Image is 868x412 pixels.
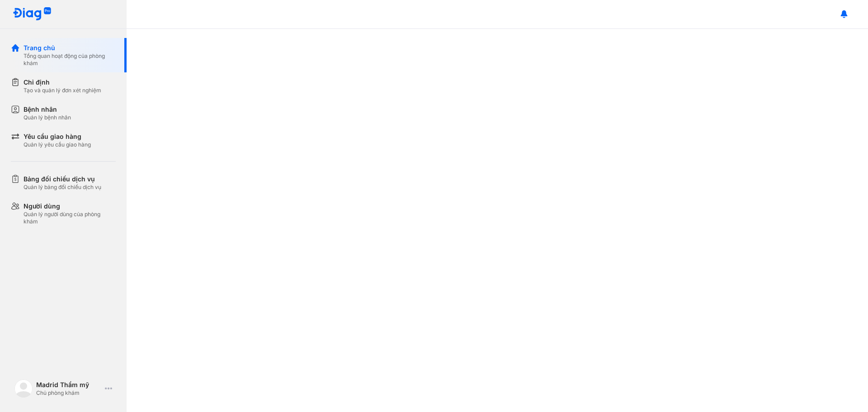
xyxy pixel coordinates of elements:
div: Quản lý người dùng của phòng khám [24,211,116,225]
img: logo [13,7,52,21]
div: Quản lý yêu cầu giao hàng [24,141,91,148]
div: Chỉ định [24,78,101,87]
div: Người dùng [24,202,116,211]
div: Bệnh nhân [24,105,71,114]
div: Quản lý bảng đối chiếu dịch vụ [24,184,101,191]
img: logo [14,379,33,398]
div: Madrid Thẩm mỹ [36,380,101,389]
div: Bảng đối chiếu dịch vụ [24,175,101,184]
div: Tạo và quản lý đơn xét nghiệm [24,87,101,94]
div: Chủ phòng khám [36,389,101,397]
div: Yêu cầu giao hàng [24,132,91,141]
div: Quản lý bệnh nhân [24,114,71,121]
div: Tổng quan hoạt động của phòng khám [24,52,116,67]
div: Trang chủ [24,43,116,52]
